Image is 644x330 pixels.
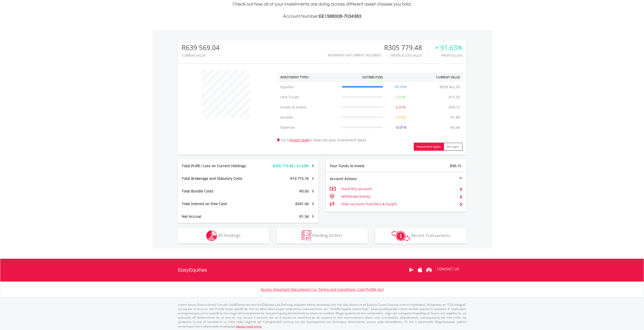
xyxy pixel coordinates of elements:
td: Equities [278,82,339,92]
button: Manager [444,143,463,151]
span: R1.34 [299,214,309,219]
td: -0.01% [385,122,416,133]
button: Recent Transactions [375,228,466,244]
div: Total Bundle Costs [178,189,260,194]
a: Google Play [407,262,416,278]
td: 0.01% [385,112,416,122]
div: Net Accrual [178,214,260,219]
span: R305 779.48 / 91.63% [273,163,309,168]
a: Apple [416,262,425,278]
div: Total Profit / Loss on Current Holdings [178,163,260,168]
td: Income [278,112,339,122]
td: 99.99% [385,82,416,92]
td: R15.05 [446,92,463,102]
td: Inter-account Transfers & EasyFx [341,200,455,208]
td: R90.15 [446,102,463,112]
span: R341.06 [295,201,309,206]
div: Your Funds to Invest [326,163,396,168]
td: -R0.46 [447,122,463,133]
div: Check out how all of your investments are doing across different asset classes you hold. [178,1,466,20]
td: Withdraw money [341,193,455,200]
a: please read more: [236,324,262,328]
td: 0.01% [385,92,416,102]
button: Investment types [414,143,444,151]
img: holdings-wht.png [206,230,217,241]
div: Movement on Current Holdings: [328,54,382,57]
a: Access Important Documents (i.e. Terms and Conditions, Cost Profile etc) [261,287,384,292]
div: Account Actions [326,176,396,181]
img: transactions-zar-wht.png [391,230,410,241]
div: Profit & Loss [435,54,463,57]
td: Fund this account [341,185,455,193]
div: Go to to diversify your investment types. [274,68,466,151]
div: Distribution [362,75,383,79]
span: R90.15 [450,163,461,168]
td: 0.01% [385,102,416,112]
p: Lorem Ipsum Dolors (Ame) Con a/e SeddOeiusmod tem InciDiduntut Lab Etd mag aliquaen admin veniamq... [178,302,466,328]
span: R14 715.76 [290,176,309,181]
div: R639 569.04 [182,44,220,51]
a: Invest Now [290,138,309,142]
span: R0.00 [299,189,309,193]
div: Total Interest on Free Cash [178,201,260,206]
img: pending_instructions-wht.png [302,230,311,241]
td: Funds to Invest [278,102,339,112]
div: CURRENT VALUE [182,54,220,57]
td: R639 462.50 [437,82,463,92]
td: Expense [278,122,339,133]
div: Profit & Loss Value [384,54,428,57]
td: Unit Trusts [278,92,339,102]
span: EE1568008-7034383 [319,14,361,19]
span: Pending Orders [312,233,342,238]
th: Investment Types [278,73,339,82]
span: All Holdings [218,233,241,238]
button: Pending Orders [277,228,368,244]
td: R1.80 [448,112,463,122]
div: R305 779.48 [384,44,428,51]
a: Huawei [425,262,433,278]
h3: Account Number: [178,13,466,20]
button: All Holdings [178,228,269,244]
div: Total Brokerage and Statutory Costs [178,176,260,181]
th: Current Value [416,73,463,82]
a: EasyEquities [178,259,207,281]
span: Recent Transactions [411,233,450,238]
a: CONTACT US [433,262,463,276]
div: + 91.63% [435,44,463,51]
